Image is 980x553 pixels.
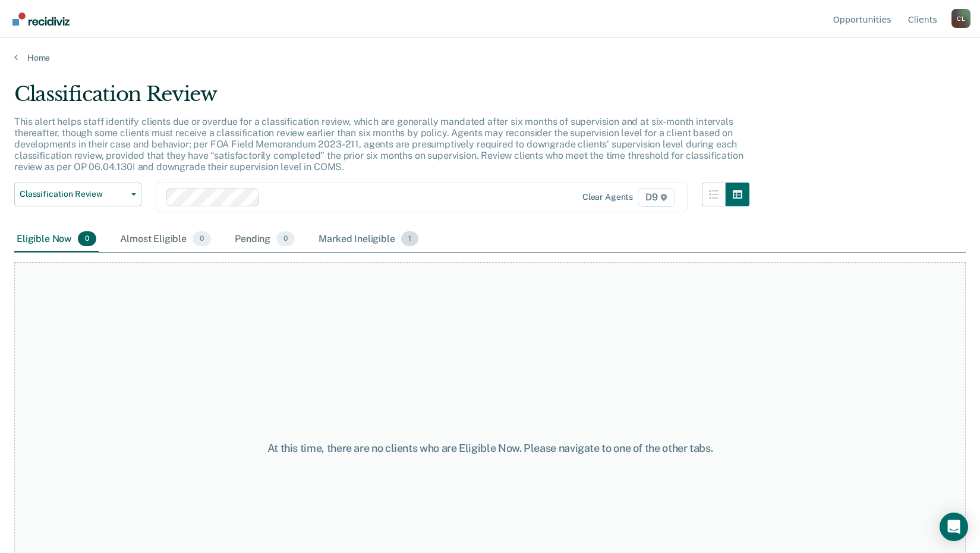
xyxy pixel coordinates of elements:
[638,188,675,207] span: D9
[78,231,96,247] span: 0
[951,9,970,28] button: Profile dropdown button
[14,52,966,63] a: Home
[582,192,633,202] div: Clear agents
[401,231,418,247] span: 1
[940,513,968,541] div: Open Intercom Messenger
[20,189,127,199] span: Classification Review
[118,227,213,253] div: Almost Eligible0
[14,116,743,173] p: This alert helps staff identify clients due or overdue for a classification review, which are gen...
[193,231,211,247] span: 0
[276,231,295,247] span: 0
[14,227,99,253] div: Eligible Now0
[253,442,728,455] div: At this time, there are no clients who are Eligible Now. Please navigate to one of the other tabs.
[951,9,970,28] div: C L
[12,12,70,26] img: Recidiviz
[232,227,297,253] div: Pending0
[316,227,421,253] div: Marked Ineligible1
[14,82,749,116] div: Classification Review
[14,183,141,206] button: Classification Review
